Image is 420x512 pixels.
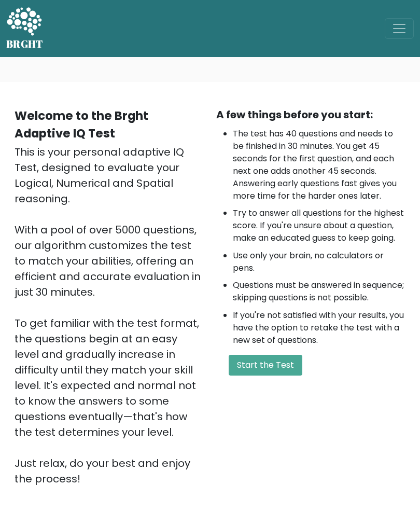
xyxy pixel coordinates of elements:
div: This is your personal adaptive IQ Test, designed to evaluate your Logical, Numerical and Spatial ... [15,144,204,487]
h5: BRGHT [6,38,44,50]
div: A few things before you start: [216,107,405,122]
li: Use only your brain, no calculators or pens. [233,250,405,274]
li: If you're not satisfied with your results, you have the option to retake the test with a new set ... [233,309,405,347]
button: Start the Test [229,355,302,376]
li: The test has 40 questions and needs to be finished in 30 minutes. You get 45 seconds for the firs... [233,128,405,202]
b: Welcome to the Brght Adaptive IQ Test [15,107,148,142]
a: BRGHT [6,4,44,53]
li: Try to answer all questions for the highest score. If you're unsure about a question, make an edu... [233,207,405,244]
button: Toggle navigation [385,18,414,39]
li: Questions must be answered in sequence; skipping questions is not possible. [233,279,405,304]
